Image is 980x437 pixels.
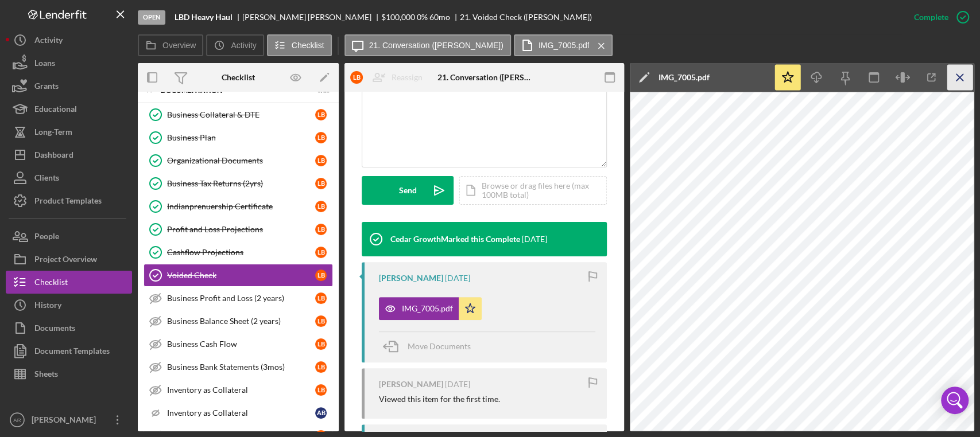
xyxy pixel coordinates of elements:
div: Voided Check [167,271,315,280]
div: History [34,294,61,319]
div: Project Overview [34,248,97,274]
div: Send [399,176,417,205]
a: Organizational DocumentsLB [144,149,333,172]
div: Reassign [392,66,423,89]
b: LBD Heavy Haul [175,13,233,22]
div: [PERSON_NAME] [379,380,443,389]
a: Profit and Loss ProjectionsLB [144,218,333,241]
button: Loans [6,52,132,75]
button: Overview [138,34,203,56]
button: Project Overview [6,248,132,271]
div: L B [315,361,327,373]
a: Business Collateral & DTELB [144,103,333,126]
span: $100,000 [381,12,415,22]
a: Inventory as CollateralAB [144,401,333,424]
time: 2024-08-07 02:03 [445,274,470,283]
div: L B [315,132,327,143]
button: People [6,225,132,248]
div: Business Balance Sheet (2 years) [167,317,315,326]
div: L B [315,109,327,120]
button: IMG_7005.pdf [514,34,613,56]
button: Activity [206,34,264,56]
a: Activity [6,29,132,52]
div: Product Templates [34,189,102,215]
div: L B [315,292,327,304]
div: Inventory as Collateral [167,385,315,395]
label: Activity [231,41,256,50]
a: Product Templates [6,189,132,212]
div: [PERSON_NAME] [PERSON_NAME] [242,13,381,22]
div: Profit and Loss Projections [167,225,315,234]
button: Checklist [6,271,132,294]
label: Overview [162,41,196,50]
a: Business PlanLB [144,126,333,149]
button: Document Templates [6,340,132,362]
div: L B [350,71,363,84]
a: Voided CheckLB [144,264,333,287]
button: Dashboard [6,143,132,166]
div: 21. Conversation ([PERSON_NAME]) [437,73,530,82]
div: Cedar Growth Marked this Complete [390,235,520,244]
div: Loans [34,52,55,77]
div: Cashflow Projections [167,248,315,257]
button: AR[PERSON_NAME] [6,408,132,431]
a: Cashflow ProjectionsLB [144,241,333,264]
button: History [6,294,132,317]
a: Business Profit and Loss (2 years)LB [144,287,333,310]
a: Grants [6,75,132,97]
div: [PERSON_NAME] [379,274,443,283]
button: Documents [6,317,132,340]
div: Business Tax Returns (2yrs) [167,179,315,188]
a: Indianprenuership CertificateLB [144,195,333,218]
button: Educational [6,97,132,120]
div: Educational [34,97,77,123]
div: A B [315,407,327,419]
label: IMG_7005.pdf [539,41,590,50]
div: Dashboard [34,143,73,169]
div: Long-Term [34,120,72,146]
div: Open [138,10,165,25]
button: Clients [6,166,132,189]
time: 2024-08-01 00:20 [445,380,470,389]
div: [PERSON_NAME] [29,408,103,434]
div: Viewed this item for the first time. [379,395,500,404]
a: Business Bank Statements (3mos)LB [144,356,333,379]
div: IMG_7005.pdf [659,73,710,82]
a: Business Tax Returns (2yrs)LB [144,172,333,195]
a: Business Cash FlowLB [144,333,333,356]
div: 0 % [417,13,428,22]
div: Documents [34,317,75,342]
button: Complete [902,6,974,29]
button: Move Documents [379,332,482,361]
div: L B [315,338,327,350]
div: Activity [34,29,63,54]
div: People [34,225,59,251]
div: L B [315,178,327,189]
div: L B [315,384,327,396]
div: Checklist [34,271,68,296]
div: L B [315,270,327,281]
div: Document Templates [34,340,110,365]
div: L B [315,224,327,235]
label: 21. Conversation ([PERSON_NAME]) [369,41,503,50]
div: Business Profit and Loss (2 years) [167,294,315,303]
label: Checklist [292,41,324,50]
div: IMG_7005.pdf [402,304,453,313]
div: Open Intercom Messenger [941,387,969,414]
div: Checklist [222,73,255,82]
button: 21. Conversation ([PERSON_NAME]) [344,34,511,56]
a: Long-Term [6,120,132,143]
div: L B [315,315,327,327]
button: LBReassign [344,66,434,89]
button: IMG_7005.pdf [379,297,482,320]
text: AR [13,417,21,423]
div: Organizational Documents [167,156,315,165]
button: Checklist [267,34,332,56]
